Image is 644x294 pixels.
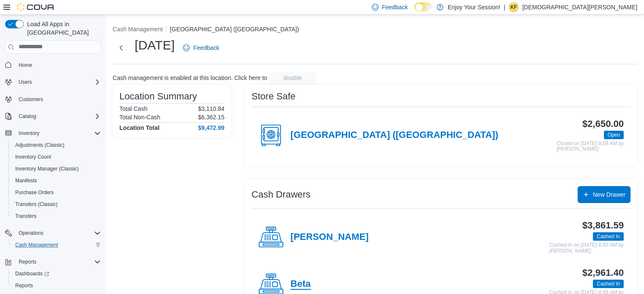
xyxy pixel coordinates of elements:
span: Users [15,77,101,87]
span: Cashed In [593,232,624,241]
a: Dashboards [8,268,104,280]
span: Operations [19,230,44,236]
button: Reports [15,257,40,267]
button: Cash Management [113,26,163,33]
span: Inventory Count [15,154,51,160]
span: Adjustments (Classic) [12,140,101,150]
button: Inventory Manager (Classic) [8,163,104,175]
h3: $2,650.00 [582,119,624,129]
button: [GEOGRAPHIC_DATA] ([GEOGRAPHIC_DATA]) [170,26,299,33]
span: Feedback [382,3,408,11]
button: Users [2,76,104,88]
button: Operations [2,227,104,239]
span: Transfers (Classic) [12,199,101,209]
span: Operations [15,228,101,238]
a: Customers [15,94,47,104]
span: New Drawer [593,190,625,199]
button: Catalog [2,110,104,122]
a: Adjustments (Classic) [12,140,68,150]
h3: Cash Drawers [252,190,310,200]
span: Inventory Manager (Classic) [12,164,101,174]
a: Reports [12,280,36,291]
span: Dashboards [15,270,49,277]
h6: Total Non-Cash [119,114,160,121]
button: Next [113,39,130,56]
a: Feedback [180,39,222,56]
span: Home [15,60,101,70]
a: Manifests [12,176,40,186]
span: Reports [19,258,36,265]
button: Catalog [15,111,39,121]
img: Cova [17,3,55,11]
button: Reports [8,280,104,291]
h4: Beta [290,279,311,290]
button: Operations [15,228,47,238]
h4: Location Total [119,124,160,131]
h4: [GEOGRAPHIC_DATA] ([GEOGRAPHIC_DATA]) [290,130,498,141]
span: Inventory Count [12,152,101,162]
button: Users [15,77,35,87]
h3: Store Safe [252,91,296,102]
a: Inventory Manager (Classic) [12,164,82,174]
span: Cashed In [597,233,620,240]
span: Manifests [12,176,101,186]
span: Cash Management [12,240,101,250]
h1: [DATE] [135,37,174,54]
span: Cashed In [593,280,624,288]
a: Home [15,60,36,70]
a: Transfers (Classic) [12,199,61,209]
p: $6,362.15 [198,114,224,121]
span: Reports [12,280,101,291]
button: New Drawer [578,186,630,203]
button: Customers [2,93,104,105]
input: Dark Mode [415,3,432,11]
span: Home [19,62,32,69]
a: Dashboards [12,269,53,279]
a: Cash Management [12,240,61,250]
p: [DEMOGRAPHIC_DATA][PERSON_NAME] [522,2,637,12]
span: Purchase Orders [15,189,54,196]
h3: Location Summary [119,91,197,102]
p: Cash management is enabled at this location. Click here to [113,74,267,81]
h4: $9,472.99 [198,124,224,131]
span: Open [604,131,624,139]
div: Kristen Furtado [509,2,519,12]
span: disable [283,74,302,82]
button: Inventory [2,127,104,139]
p: $3,110.84 [198,105,224,112]
span: Reports [15,282,33,289]
span: Load All Apps in [GEOGRAPHIC_DATA] [24,20,101,37]
span: Cashed In [597,280,620,288]
span: Manifests [15,177,37,184]
p: | [504,2,506,12]
button: Purchase Orders [8,187,104,198]
span: Users [19,79,32,85]
button: Manifests [8,175,104,187]
span: Transfers [15,213,36,220]
span: Customers [19,96,43,103]
span: Dashboards [12,269,101,279]
p: Enjoy Your Session! [448,2,500,12]
h3: $3,861.59 [582,220,624,231]
span: Inventory [19,130,39,137]
p: Cashed In on [DATE] 8:59 AM by [PERSON_NAME] [549,242,624,254]
span: Inventory [15,128,101,138]
h4: [PERSON_NAME] [290,232,368,243]
span: Customers [15,94,101,104]
span: Feedback [193,44,219,52]
span: Cash Management [15,242,58,248]
a: Inventory Count [12,152,55,162]
span: Inventory Manager (Classic) [15,165,79,172]
button: Cash Management [8,239,104,251]
span: Transfers (Classic) [15,201,58,208]
p: Closed on [DATE] 8:58 AM by [PERSON_NAME] [556,141,624,152]
span: Catalog [15,111,101,121]
button: Transfers (Classic) [8,198,104,210]
button: Home [2,59,104,71]
button: Inventory Count [8,151,104,163]
button: Transfers [8,210,104,222]
button: Inventory [15,128,43,138]
h6: Total Cash [119,105,147,112]
span: Transfers [12,211,101,221]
